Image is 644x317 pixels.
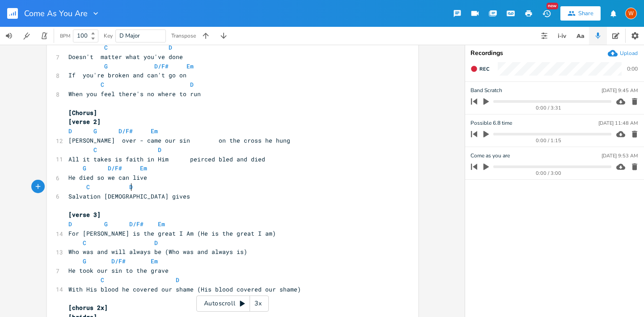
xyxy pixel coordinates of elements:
span: All it takes is faith in Him peirced bled and died [68,155,265,163]
span: D/F# [119,127,133,135]
span: D/F# [129,220,144,228]
span: D [68,220,72,228]
span: If you're broken and can't go on [68,71,186,79]
span: Em [186,62,194,70]
span: When you feel there's no where to run [68,90,201,98]
span: D [129,183,133,191]
span: C [104,43,108,51]
span: Em [158,220,165,228]
div: 0:00 [627,66,638,72]
span: Rec [479,66,489,72]
div: [DATE] 11:48 AM [598,121,638,126]
span: D/F# [111,257,126,265]
button: New [538,5,555,21]
span: C [93,146,97,154]
span: D Major [119,32,140,40]
button: W [625,3,637,24]
div: Upload [620,50,638,57]
div: 0:00 / 3:00 [486,171,611,176]
div: Recordings [470,50,639,56]
span: He took our sin to the grave [68,266,169,275]
div: New [547,3,558,9]
span: [chorus 2x] [68,304,108,312]
span: He died so we can live [68,173,147,182]
div: Autoscroll [196,296,269,312]
div: Key [104,33,113,38]
span: G [104,220,108,228]
span: Em [151,257,158,265]
span: D [190,80,194,89]
div: BPM [60,34,70,38]
span: Band Scratch [470,86,502,95]
span: G [83,257,86,265]
span: G [83,164,86,172]
span: D/F# [108,164,122,172]
div: [DATE] 9:53 AM [602,153,638,158]
div: 3x [250,296,266,312]
span: Em [151,127,158,135]
span: Em [140,164,147,172]
button: Share [560,6,601,21]
span: D/F# [154,62,169,70]
span: With His blood he covered our shame (His blood covered our shame) [68,285,301,293]
span: Doesn't matter what you've done [68,53,183,61]
span: D [158,146,161,154]
span: D [176,276,179,284]
span: C [86,183,90,191]
div: [DATE] 9:45 AM [602,88,638,93]
div: 0:00 / 3:31 [486,106,611,110]
span: [verse 2] [68,118,101,126]
span: For [PERSON_NAME] is the great I Am (He is the great I am) [68,229,276,237]
span: Come as you are [470,152,510,160]
span: C [83,239,86,247]
span: C [101,276,104,284]
span: Who was and will always be (Who was and always is) [68,248,247,256]
div: Share [578,9,593,17]
span: Come As You Are [24,9,88,17]
span: Possible 6.8 time [470,119,512,127]
span: G [104,62,108,70]
button: Rec [467,62,493,76]
span: [PERSON_NAME] over - came our sin on the cross he hung [68,136,290,144]
span: C [101,80,104,89]
span: D [154,239,158,247]
span: D [169,43,172,51]
div: Worship Pastor [625,8,637,19]
div: 0:00 / 1:15 [486,138,611,143]
button: Upload [608,48,638,58]
span: G [93,127,97,135]
div: Transpose [171,33,196,38]
span: [verse 3] [68,211,101,219]
span: Salvation [DEMOGRAPHIC_DATA] gives [68,192,190,200]
span: D [68,127,72,135]
span: [Chorus] [68,109,97,117]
